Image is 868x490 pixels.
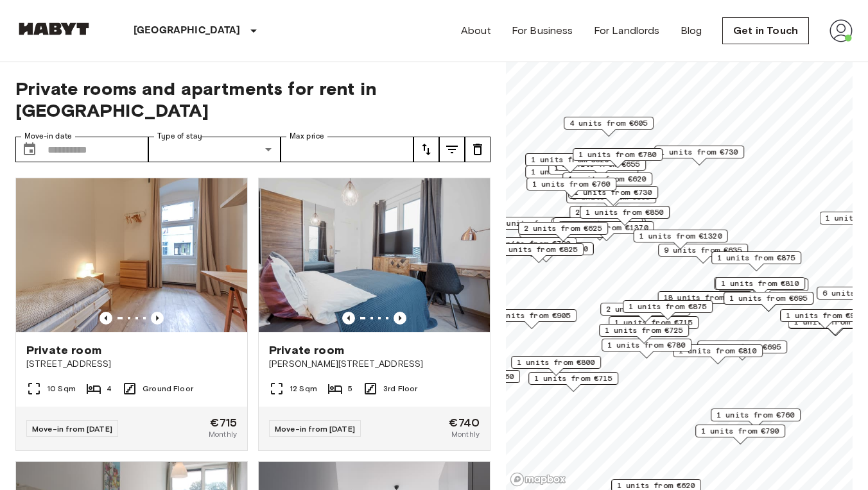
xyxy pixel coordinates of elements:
[553,217,643,237] div: Map marker
[461,23,491,38] a: About
[660,146,738,158] span: 1 units from €730
[26,342,101,358] span: Private room
[143,383,193,394] span: Ground Floor
[715,277,805,297] div: Map marker
[394,312,406,325] button: Previous image
[32,424,112,434] span: Move-in from [DATE]
[511,356,601,376] div: Map marker
[623,300,713,320] div: Map marker
[711,251,801,271] div: Map marker
[151,312,164,325] button: Previous image
[209,428,237,440] span: Monthly
[269,358,480,371] span: [PERSON_NAME][STREET_ADDRESS]
[487,309,577,329] div: Map marker
[714,277,804,297] div: Map marker
[600,303,690,323] div: Map marker
[721,278,799,289] span: 1 units from €810
[722,17,809,44] a: Get in Touch
[525,165,615,185] div: Map marker
[494,243,584,263] div: Map marker
[210,417,237,428] span: €715
[436,371,514,382] span: 1 units from €660
[383,383,417,394] span: 3rd Floor
[534,373,612,384] span: 1 units from €715
[499,244,578,255] span: 1 units from €825
[602,339,691,359] div: Map marker
[724,292,813,312] div: Map marker
[566,222,648,233] span: 1 units from €1370
[413,137,439,162] button: tune
[679,345,757,357] span: 1 units from €810
[562,173,652,192] div: Map marker
[629,301,707,312] span: 1 units from €875
[639,230,722,242] span: 1 units from €1320
[517,357,595,368] span: 1 units from €800
[703,341,781,353] span: 1 units from €695
[505,243,588,255] span: 1 units from €1150
[290,131,324,142] label: Max price
[560,221,654,241] div: Map marker
[492,310,571,321] span: 1 units from €905
[449,417,480,428] span: €740
[134,23,241,38] p: [GEOGRAPHIC_DATA]
[559,218,637,230] span: 3 units from €655
[17,137,42,162] button: Choose date
[578,149,657,160] span: 1 units from €780
[15,22,92,35] img: Habyt
[586,207,664,218] span: 1 units from €850
[531,154,609,165] span: 1 units from €620
[524,223,602,234] span: 2 units from €625
[532,178,611,190] span: 1 units from €760
[599,324,689,344] div: Map marker
[716,409,795,421] span: 1 units from €760
[564,117,654,137] div: Map marker
[701,425,779,437] span: 1 units from €790
[574,187,652,198] span: 1 units from €730
[526,178,616,198] div: Map marker
[465,137,490,162] button: tune
[107,383,112,394] span: 4
[711,409,801,428] div: Map marker
[573,148,663,168] div: Map marker
[451,428,480,440] span: Monthly
[157,131,202,142] label: Type of stay
[658,244,748,264] div: Map marker
[100,312,112,325] button: Previous image
[829,19,853,42] img: avatar
[493,217,576,229] span: 20 units from €655
[342,312,355,325] button: Previous image
[439,137,465,162] button: tune
[487,217,582,237] div: Map marker
[566,190,656,210] div: Map marker
[15,178,248,451] a: Marketing picture of unit DE-01-191-04MPrevious imagePrevious imagePrivate room[STREET_ADDRESS]10...
[658,291,752,311] div: Map marker
[634,230,728,249] div: Map marker
[528,372,618,392] div: Map marker
[26,358,237,371] span: [STREET_ADDRESS]
[786,310,864,321] span: 1 units from €970
[697,341,787,360] div: Map marker
[569,117,648,129] span: 4 units from €605
[510,472,566,487] a: Mapbox logo
[290,383,317,394] span: 12 Sqm
[258,178,490,451] a: Marketing picture of unit DE-01-008-005-03HFPrevious imagePrevious imagePrivate room[PERSON_NAME]...
[518,222,608,242] div: Map marker
[729,292,808,304] span: 1 units from €695
[654,146,744,165] div: Map marker
[664,292,747,303] span: 18 units from €650
[348,383,352,394] span: 5
[695,425,785,444] div: Map marker
[568,173,647,185] span: 1 units from €620
[47,383,76,394] span: 10 Sqm
[499,242,594,262] div: Map marker
[607,339,686,351] span: 1 units from €780
[15,78,490,121] span: Private rooms and apartments for rent in [GEOGRAPHIC_DATA]
[575,207,654,218] span: 2 units from €655
[614,317,693,328] span: 1 units from €715
[269,342,344,358] span: Private room
[525,153,615,173] div: Map marker
[681,23,702,38] a: Blog
[673,344,763,364] div: Map marker
[512,23,573,38] a: For Business
[606,303,684,315] span: 2 units from €865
